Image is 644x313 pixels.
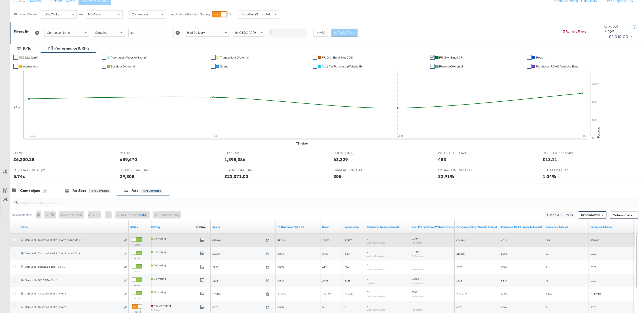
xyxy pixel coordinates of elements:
[13,105,20,109] div: KPIs
[367,264,368,267] span: 0
[25,305,122,309] div: Carousel - Custom Label 2 - Slot 2
[212,252,264,255] span: £23.13
[345,306,346,309] span: 0
[438,151,472,155] span: WEBSITE PURCHASES
[13,151,47,155] span: SPEND
[591,265,596,269] span: £0.00
[23,46,31,51] div: KPIs
[367,290,370,294] span: 82
[456,252,465,255] span: £133.29
[212,279,264,282] span: £12.63
[278,306,284,309] span: 0.00%
[187,31,205,35] span: Had Delivery
[322,306,324,309] span: 0
[130,225,149,229] a: Shows the current state of your Ad.
[278,239,286,242] span: 49.06%
[196,225,205,229] div: Creative
[225,156,246,163] div: 1,898,386
[21,225,127,229] a: Ad Name.
[412,290,419,294] span: £10.91
[591,292,601,296] span: £3,187.00
[25,278,122,282] div: Carousel - BTS 2025 - Slot 1
[430,64,435,69] a: ✔
[22,65,38,68] span: Impressions
[412,255,424,257] sub: Per Purchase
[456,225,498,229] a: The total value of the purchase actions tracked by your Custom Audience pixel on your website aft...
[501,279,507,282] span: 5.83x
[13,55,18,60] a: ✔
[412,250,419,254] span: £11.57
[430,55,435,60] a: ✔
[543,173,556,180] div: 1.04%
[456,292,467,296] span: £5,834.12
[235,31,269,35] span: Is [GEOGRAPHIC_DATA]
[547,212,573,218] span: Clear All Filters
[211,55,216,60] a: ✔
[72,188,86,193] div: Ad Sets
[314,29,328,37] button: + Add
[439,65,464,68] span: RevenueGA4email
[345,292,353,296] span: 214,732
[546,279,549,282] span: 48
[412,225,455,229] a: The average cost for each purchase tracked by your Custom Audience pixel on your website after pe...
[14,29,30,34] div: Filtered By:
[546,265,547,269] span: 2
[225,173,248,180] div: £23,071.00
[142,189,162,193] div: for 1 Campaign
[168,12,210,17] label: Use Unified Attribution Setting:
[591,239,599,242] span: £251.00
[269,29,307,37] input: Enter a search term
[151,277,166,280] span: Delivering
[322,65,366,68] span: Cost Per Purchase (Website Events)
[367,308,385,311] sub: Website Purchases
[367,277,368,280] span: 1
[322,265,326,269] span: 443
[412,241,424,244] sub: Per Purchase
[212,225,274,229] a: The total amount spent to date.
[88,12,101,16] span: No Views
[278,265,284,269] span: 0.00%
[54,46,89,51] div: Performance & KPIs
[610,212,638,219] button: Column Sets
[578,211,606,218] button: Breakdowns
[151,290,166,294] span: Delivering
[596,127,600,138] text: Percent
[225,168,258,172] span: REVENUEGA4EMAIL
[132,270,142,273] label: Active
[132,257,142,260] label: Active
[220,65,229,68] span: Spend
[25,265,122,269] div: Carousel - Backpacks BTS - Slot 1
[313,64,317,69] a: ✔
[111,56,147,59] span: Purchases (Website Events)
[25,252,122,255] div: Carousel - Custom Label 2 - Slot 3 - Adult Only
[345,265,349,269] span: 574
[367,225,408,229] a: The number of times a purchase was made tracked by your Custom Audience pixel on your website aft...
[43,189,47,193] div: 9
[591,225,632,229] a: Transaction Revenue - The total sale revenue
[367,241,385,244] sub: Website Purchases
[545,211,575,218] button: Clear All Filters
[196,225,205,229] a: Shows the creative associated with your ad.
[543,151,576,155] span: COST PER PURCHASE (WEBSITE EVENTS)
[438,173,454,180] div: 32.91%
[211,64,216,69] a: ✔
[322,239,329,242] span: 15,880
[501,239,507,242] span: 4.31x
[412,281,424,284] sub: Per Purchase
[322,292,331,296] span: 127,337
[546,239,550,242] span: 392
[333,151,367,155] span: CLICKS (LINK)
[604,25,628,33] div: Active A/C Budget
[546,306,547,309] span: 1
[36,211,44,218] div: 0
[20,188,40,193] div: Campaigns
[212,239,264,242] span: £102.66
[501,292,507,296] span: 6.52x
[18,196,579,205] input: Search Ad Name, ID or Objective
[47,31,70,35] span: Campaign Name
[367,295,385,298] sub: Website Purchases
[412,304,413,307] span: -
[12,213,32,217] div: Ads ( 0 Selected)
[278,279,284,282] span: 0.00%
[527,64,532,69] a: ✔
